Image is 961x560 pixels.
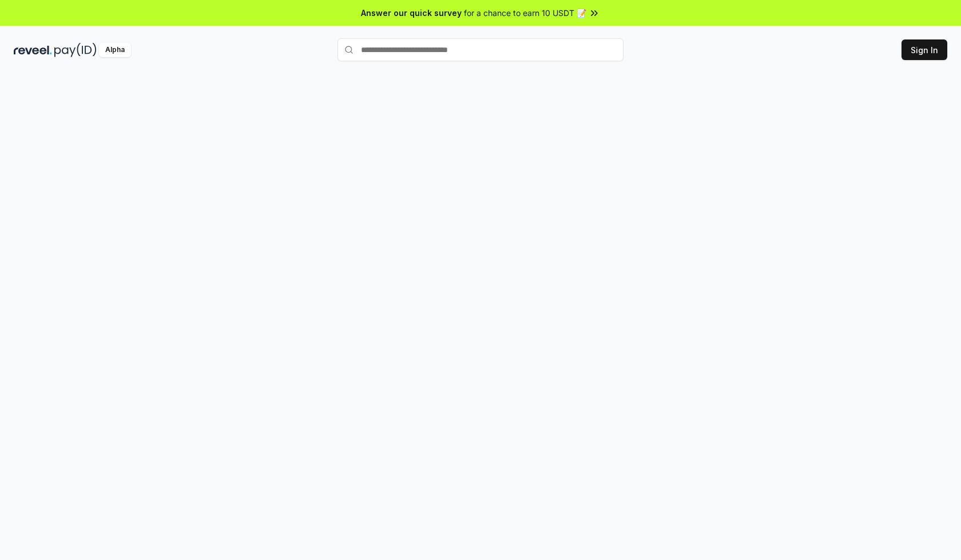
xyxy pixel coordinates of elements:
[361,7,462,19] span: Answer our quick survey
[14,43,52,57] img: reveel_dark
[99,43,131,57] div: Alpha
[54,43,97,57] img: pay_id
[902,39,947,60] button: Sign In
[464,7,586,19] span: for a chance to earn 10 USDT 📝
